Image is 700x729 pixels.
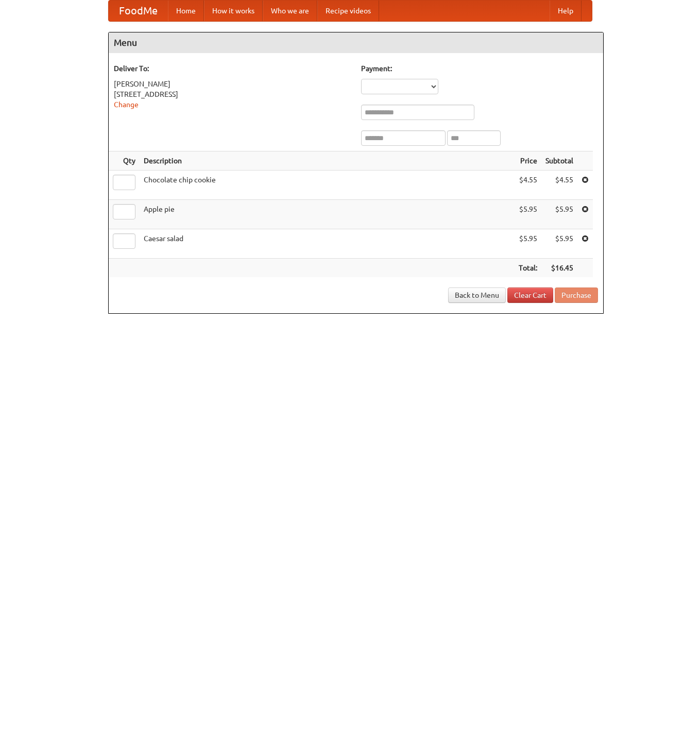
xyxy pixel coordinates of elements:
[263,1,317,21] a: Who we are
[361,63,598,74] h5: Payment:
[515,229,541,259] td: $5.95
[541,229,577,259] td: $5.95
[541,171,577,200] td: $4.55
[140,151,515,171] th: Description
[541,151,577,171] th: Subtotal
[109,1,168,21] a: FoodMe
[168,1,204,21] a: Home
[204,1,263,21] a: How it works
[114,79,351,89] div: [PERSON_NAME]
[114,63,351,74] h5: Deliver To:
[550,1,582,21] a: Help
[140,171,515,200] td: Chocolate chip cookie
[541,200,577,229] td: $5.95
[515,151,541,171] th: Price
[109,151,140,171] th: Qty
[317,1,379,21] a: Recipe videos
[448,287,506,303] a: Back to Menu
[140,200,515,229] td: Apple pie
[140,229,515,259] td: Caesar salad
[541,259,577,278] th: $16.45
[507,287,553,303] a: Clear Cart
[109,32,603,53] h4: Menu
[515,259,541,278] th: Total:
[515,200,541,229] td: $5.95
[114,100,139,109] a: Change
[555,287,598,303] button: Purchase
[114,89,351,99] div: [STREET_ADDRESS]
[515,171,541,200] td: $4.55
